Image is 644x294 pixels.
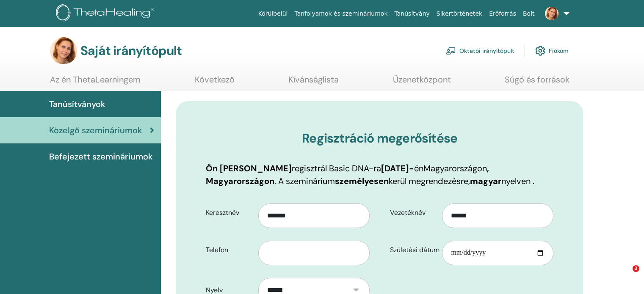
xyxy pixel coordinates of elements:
font: Befejezett szemináriumok [49,151,153,162]
font: Születési dátum [390,245,439,254]
font: Fiókom [549,47,569,55]
font: 2 [634,266,638,271]
img: cog.svg [535,44,545,58]
font: Súgó és források [505,74,569,85]
img: chalkboard-teacher.svg [446,47,456,55]
img: default.jpg [545,7,558,20]
font: Telefon [206,245,228,254]
font: Erőforrás [489,10,516,17]
font: nyelven . [501,176,534,187]
a: Következő [195,74,235,91]
font: [DATE]- [381,163,414,174]
a: Üzenetközpont [393,74,451,91]
img: logo.png [56,4,157,23]
font: Saját irányítópult [80,42,182,59]
font: Közelgő szemináriumok [49,125,142,136]
font: Sikertörténetek [437,10,482,17]
font: kerül megrendezésre [389,176,468,187]
font: Vezetéknév [390,208,426,217]
font: Regisztráció megerősítése [302,130,457,146]
font: Kívánságlista [288,74,339,85]
a: Oktatói irányítópult [446,41,514,60]
a: Bolt [520,6,538,22]
font: . A szeminárium [274,176,335,187]
a: Tanfolyamok és szemináriumok [291,6,391,22]
iframe: Élő chat az intercomon [615,265,636,286]
font: Következő [195,74,235,85]
font: Tanúsítványok [49,99,105,110]
a: Körülbelül [255,6,291,22]
font: Magyarországon [423,163,487,174]
font: Körülbelül [258,10,288,17]
font: Tanfolyamok és szemináriumok [294,10,387,17]
a: Kívánságlista [288,74,339,91]
font: Keresztnév [206,208,239,217]
font: Ön [PERSON_NAME] [206,163,292,174]
a: Erőforrás [486,6,520,22]
font: én [414,163,423,174]
a: Sikertörténetek [433,6,486,22]
font: , [468,176,470,187]
font: személyesen [335,176,389,187]
font: magyar [470,176,501,187]
img: default.jpg [50,37,77,64]
font: Az én ThetaLearningem [50,74,141,85]
font: Oktatói irányítópult [459,47,514,55]
font: regisztrál Basic DNA-ra [292,163,381,174]
font: Bolt [523,10,535,17]
font: Üzenetközpont [393,74,451,85]
a: Tanúsítvány [391,6,433,22]
font: Tanúsítvány [395,10,430,17]
a: Súgó és források [505,74,569,91]
a: Fiókom [535,41,569,60]
a: Az én ThetaLearningem [50,74,141,91]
